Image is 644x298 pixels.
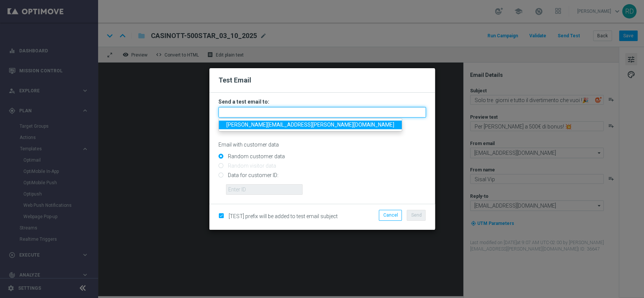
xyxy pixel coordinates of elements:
[379,210,402,220] button: Cancel
[219,121,402,129] a: [PERSON_NAME][EMAIL_ADDRESS][PERSON_NAME][DOMAIN_NAME]
[218,98,426,105] h3: Send a test email to:
[229,213,338,219] span: [TEST] prefix will be added to test email subject
[226,184,303,195] input: Enter ID
[226,153,285,160] label: Random customer data
[226,122,394,128] span: [PERSON_NAME][EMAIL_ADDRESS][PERSON_NAME][DOMAIN_NAME]
[411,212,421,218] span: Send
[407,210,426,220] button: Send
[218,76,426,85] h2: Test Email
[218,141,426,148] p: Email with customer data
